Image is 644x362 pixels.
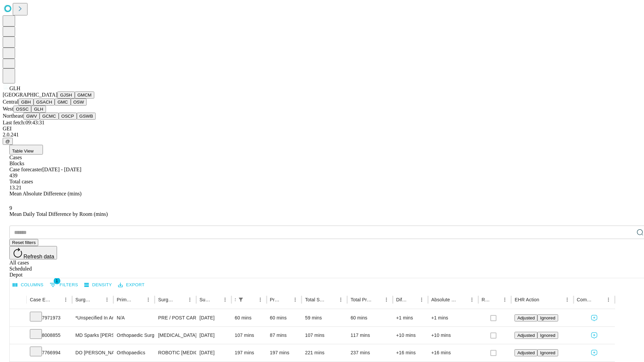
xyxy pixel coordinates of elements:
[431,327,475,344] div: +10 mins
[9,185,21,190] span: 13.21
[116,280,146,290] button: Export
[102,295,112,304] button: Menu
[270,344,299,361] div: 197 mins
[9,167,42,172] span: Case forecaster
[200,297,210,302] div: Surgery Date
[537,332,558,339] button: Ignored
[417,295,426,304] button: Menu
[396,327,425,344] div: +10 mins
[13,347,23,359] button: Expand
[3,126,641,132] div: GEI
[134,295,144,304] button: Sort
[408,295,417,304] button: Sort
[517,333,535,338] span: Adjusted
[235,327,263,344] div: 107 mins
[396,297,407,302] div: Difference
[305,309,344,326] div: 59 mins
[537,314,558,321] button: Ignored
[9,85,20,91] span: GLH
[327,295,336,304] button: Sort
[372,295,382,304] button: Sort
[220,295,230,304] button: Menu
[75,344,110,361] div: DO [PERSON_NAME] [PERSON_NAME]
[3,120,45,125] span: Last fetch: 09:43:31
[9,205,12,211] span: 9
[158,344,193,361] div: ROBOTIC [MEDICAL_DATA] TOTAL HIP
[48,280,80,290] button: Show filters
[71,99,87,106] button: OSW
[604,295,613,304] button: Menu
[5,139,10,144] span: @
[3,138,13,145] button: @
[200,344,228,361] div: [DATE]
[9,145,43,155] button: Table View
[23,113,40,120] button: GWV
[117,344,151,361] div: Orthopaedics
[158,327,193,344] div: [MEDICAL_DATA] [MEDICAL_DATA] FOOT
[30,309,69,326] div: 7971973
[13,312,23,324] button: Expand
[54,278,60,284] span: 1
[30,297,51,302] div: Case Epic Id
[13,106,32,113] button: OSSC
[9,173,17,178] span: 439
[270,327,299,344] div: 87 mins
[236,295,246,304] div: 1 active filter
[305,327,344,344] div: 107 mins
[540,295,549,304] button: Sort
[9,246,57,259] button: Refresh data
[540,333,555,338] span: Ignored
[515,314,537,321] button: Adjusted
[9,211,108,217] span: Mean Daily Total Difference by Room (mins)
[540,350,555,355] span: Ignored
[57,92,75,99] button: GJSH
[200,309,228,326] div: [DATE]
[75,92,94,99] button: GMCM
[31,106,46,113] button: GLH
[40,113,59,120] button: GCMC
[52,295,61,304] button: Sort
[396,309,425,326] div: +1 mins
[517,350,535,355] span: Adjusted
[30,344,69,361] div: 7766994
[3,106,13,112] span: West
[235,309,263,326] div: 60 mins
[305,297,326,302] div: Total Scheduled Duration
[482,297,490,302] div: Resolved in EHR
[18,99,34,106] button: GBH
[256,295,265,304] button: Menu
[12,148,34,154] span: Table View
[117,309,151,326] div: N/A
[59,113,77,120] button: OSCP
[42,167,81,172] span: [DATE] - [DATE]
[270,309,299,326] div: 60 mins
[562,295,572,304] button: Menu
[336,295,345,304] button: Menu
[351,327,389,344] div: 117 mins
[515,349,537,356] button: Adjusted
[236,295,246,304] button: Show filters
[13,330,23,342] button: Expand
[75,309,110,326] div: *Unspecified In And Out Surgery Glh
[34,99,55,106] button: GSACH
[185,295,195,304] button: Menu
[117,327,151,344] div: Orthopaedic Surgery
[281,295,290,304] button: Sort
[93,295,102,304] button: Sort
[9,191,82,196] span: Mean Absolute Difference (mins)
[3,99,18,105] span: Central
[351,297,372,302] div: Total Predicted Duration
[351,344,389,361] div: 237 mins
[351,309,389,326] div: 60 mins
[3,132,641,138] div: 2.0.241
[515,297,539,302] div: EHR Action
[382,295,391,304] button: Menu
[594,295,604,304] button: Sort
[144,295,153,304] button: Menu
[75,327,110,344] div: MD Sparks [PERSON_NAME] Md
[270,297,281,302] div: Predicted In Room Duration
[431,344,475,361] div: +16 mins
[235,297,235,302] div: Scheduled In Room Duration
[458,295,467,304] button: Sort
[246,295,256,304] button: Sort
